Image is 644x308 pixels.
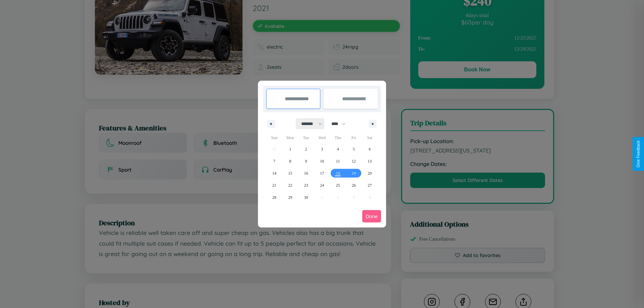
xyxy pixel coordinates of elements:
span: 21 [272,179,276,191]
button: 8 [282,155,298,167]
button: 5 [346,143,362,155]
span: 19 [352,167,356,179]
span: 26 [352,179,356,191]
span: 4 [337,143,339,155]
button: 4 [330,143,346,155]
button: 18 [330,167,346,179]
button: 26 [346,179,362,191]
button: 20 [362,167,378,179]
button: 15 [282,167,298,179]
button: 19 [346,167,362,179]
button: 7 [266,155,282,167]
button: 11 [330,155,346,167]
span: 20 [368,167,372,179]
button: 30 [298,191,314,203]
button: 23 [298,179,314,191]
span: 23 [304,179,308,191]
button: 9 [298,155,314,167]
span: 11 [336,155,340,167]
button: 17 [314,167,330,179]
button: 29 [282,191,298,203]
button: 25 [330,179,346,191]
span: Sat [362,132,378,143]
span: Sun [266,132,282,143]
span: 15 [288,167,292,179]
button: Done [362,210,381,223]
span: 18 [336,167,340,179]
button: 6 [362,143,378,155]
button: 10 [314,155,330,167]
button: 14 [266,167,282,179]
span: 6 [369,143,371,155]
button: 3 [314,143,330,155]
button: 24 [314,179,330,191]
span: 9 [305,155,307,167]
button: 12 [346,155,362,167]
span: Wed [314,132,330,143]
div: Give Feedback [636,140,641,168]
span: 12 [352,155,356,167]
span: 10 [320,155,324,167]
span: 13 [368,155,372,167]
span: Tue [298,132,314,143]
button: 1 [282,143,298,155]
span: 8 [289,155,291,167]
span: 25 [336,179,340,191]
button: 28 [266,191,282,203]
button: 21 [266,179,282,191]
span: Fri [346,132,362,143]
button: 27 [362,179,378,191]
span: 17 [320,167,324,179]
span: 29 [288,191,292,203]
span: Thu [330,132,346,143]
span: 28 [272,191,276,203]
button: 22 [282,179,298,191]
button: 2 [298,143,314,155]
span: 30 [304,191,308,203]
span: Mon [282,132,298,143]
span: 24 [320,179,324,191]
button: 16 [298,167,314,179]
span: 27 [368,179,372,191]
span: 1 [289,143,291,155]
span: 22 [288,179,292,191]
button: 13 [362,155,378,167]
span: 3 [321,143,323,155]
span: 14 [272,167,276,179]
span: 2 [305,143,307,155]
span: 7 [273,155,275,167]
span: 16 [304,167,308,179]
span: 5 [353,143,355,155]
